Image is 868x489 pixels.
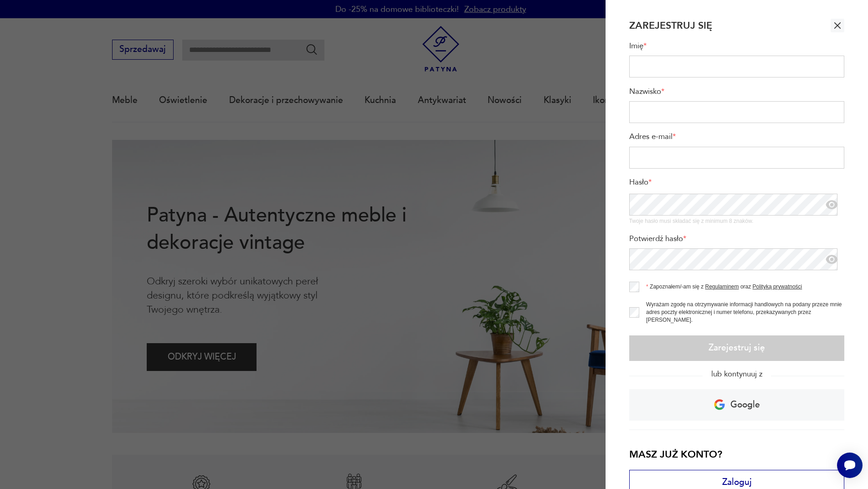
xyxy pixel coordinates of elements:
label: Zapoznałem/-am się z oraz [639,283,802,291]
div: Twoje hasło musi składać się z minimum 8 znaków. [629,217,845,225]
span: lub kontynuuj z [703,369,771,379]
label: Imię [629,41,845,56]
label: Nazwisko [629,87,845,101]
label: Hasło [629,177,845,192]
a: Polityką prywatności [753,283,802,290]
h3: Masz już konto? [629,448,845,461]
img: Ikona Google [714,399,725,410]
p: Google [730,396,760,413]
h2: Zarejestruj się [629,19,712,32]
iframe: Smartsupp widget button [837,453,863,478]
label: Adres e-mail [629,132,845,146]
a: Google [629,389,845,420]
label: Potwierdź hasło [629,234,845,248]
label: Wyrażam zgodę na otrzymywanie informacji handlowych na podany przeze mnie adres poczty elektronic... [639,301,844,324]
a: Regulaminem [705,283,739,290]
